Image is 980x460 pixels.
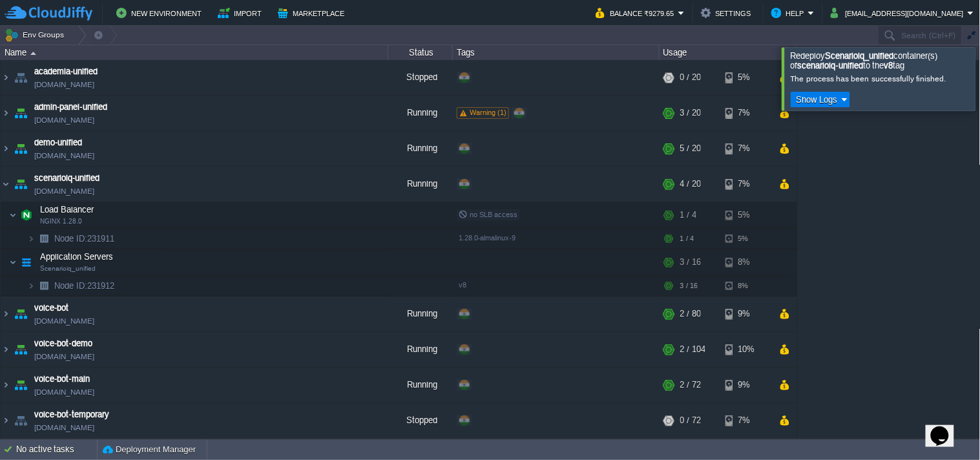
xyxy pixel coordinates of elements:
[16,439,97,460] div: No active tasks
[39,251,115,262] span: Application Servers
[1,96,11,131] img: AMDAwAAAACH5BAEAAAAALAAAAAABAAEAAAICRAEAOw==
[1,60,11,95] img: AMDAwAAAACH5BAEAAAAALAAAAAABAAEAAAICRAEAOw==
[1,403,11,438] img: AMDAwAAAACH5BAEAAAAALAAAAAABAAEAAAICRAEAOw==
[278,5,348,21] button: Marketplace
[12,167,30,202] img: AMDAwAAAACH5BAEAAAAALAAAAAABAAEAAAICRAEAOw==
[39,205,96,214] a: Load BalancerNGINX 1.28.0
[680,276,698,296] div: 3 / 16
[34,350,94,363] a: [DOMAIN_NAME]
[34,386,94,399] a: [DOMAIN_NAME]
[388,167,453,202] div: Running
[680,167,701,202] div: 4 / 20
[388,297,453,331] div: Running
[30,52,36,55] img: AMDAwAAAACH5BAEAAAAALAAAAAABAAEAAAICRAEAOw==
[459,211,517,218] span: no SLB access
[680,131,701,166] div: 5 / 20
[5,5,92,21] img: CloudJiffy
[12,297,30,331] img: AMDAwAAAACH5BAEAAAAALAAAAAABAAEAAAICRAEAOw==
[53,233,116,244] a: Node ID:231911
[470,109,506,116] span: Warning (1)
[680,60,701,95] div: 0 / 20
[12,131,30,166] img: AMDAwAAAACH5BAEAAAAALAAAAAABAAEAAAICRAEAOw==
[40,218,82,225] span: NGINX 1.28.0
[40,265,96,273] span: Scenarioiq_unified
[34,172,99,185] a: scenarioiq-unified
[35,276,53,296] img: AMDAwAAAACH5BAEAAAAALAAAAAABAAEAAAICRAEAOw==
[116,5,205,21] button: New Environment
[725,96,767,131] div: 7%
[680,403,701,438] div: 0 / 72
[926,408,967,447] iframe: chat widget
[9,202,17,228] img: AMDAwAAAACH5BAEAAAAALAAAAAABAAEAAAICRAEAOw==
[725,167,767,202] div: 7%
[12,60,30,95] img: AMDAwAAAACH5BAEAAAAALAAAAAABAAEAAAICRAEAOw==
[34,136,82,149] a: demo-unified
[389,45,452,60] div: Status
[34,114,94,127] a: [DOMAIN_NAME]
[725,249,767,275] div: 8%
[680,229,694,249] div: 1 / 4
[454,45,659,60] div: Tags
[388,131,453,166] div: Running
[34,373,90,386] a: voice-bot-main
[680,96,701,131] div: 3 / 20
[459,234,516,242] span: 1.28.0-almalinux-9
[725,276,767,296] div: 8%
[1,332,11,367] img: AMDAwAAAACH5BAEAAAAALAAAAAABAAEAAAICRAEAOw==
[725,202,767,228] div: 5%
[680,202,696,228] div: 1 / 4
[34,65,98,78] a: academia-unified
[17,249,36,275] img: AMDAwAAAACH5BAEAAAAALAAAAAABAAEAAAICRAEAOw==
[388,96,453,131] div: Running
[17,202,36,228] img: AMDAwAAAACH5BAEAAAAALAAAAAABAAEAAAICRAEAOw==
[725,131,767,166] div: 7%
[660,45,797,60] div: Usage
[1,297,11,331] img: AMDAwAAAACH5BAEAAAAALAAAAAABAAEAAAICRAEAOw==
[34,337,92,350] span: voice-bot-demo
[388,368,453,402] div: Running
[35,229,53,249] img: AMDAwAAAACH5BAEAAAAALAAAAAABAAEAAAICRAEAOw==
[12,368,30,402] img: AMDAwAAAACH5BAEAAAAALAAAAAABAAEAAAICRAEAOw==
[34,421,94,434] a: [DOMAIN_NAME]
[34,101,107,114] a: admin-panel-unified
[725,297,767,331] div: 9%
[701,5,755,21] button: Settings
[54,281,87,291] span: Node ID:
[1,45,388,60] div: Name
[725,368,767,402] div: 9%
[793,94,842,105] button: Show Logs
[1,131,11,166] img: AMDAwAAAACH5BAEAAAAALAAAAAABAAEAAAICRAEAOw==
[388,403,453,438] div: Stopped
[34,149,94,162] a: [DOMAIN_NAME]
[53,280,116,291] a: Node ID:231912
[34,315,94,328] a: [DOMAIN_NAME]
[826,51,894,61] b: Scenarioiq_unified
[34,78,94,91] a: [DOMAIN_NAME]
[39,252,115,262] a: Application ServersScenarioiq_unified
[831,5,968,21] button: [EMAIL_ADDRESS][DOMAIN_NAME]
[459,281,466,289] span: v8
[53,280,116,291] span: 231912
[791,51,938,70] span: Redeploy container(s) of to the tag
[680,249,701,275] div: 3 / 16
[680,368,701,402] div: 2 / 72
[771,5,808,21] button: Help
[54,234,87,244] span: Node ID:
[27,276,35,296] img: AMDAwAAAACH5BAEAAAAALAAAAAABAAEAAAICRAEAOw==
[34,185,94,198] a: [DOMAIN_NAME]
[725,229,767,249] div: 5%
[725,403,767,438] div: 7%
[725,332,767,367] div: 10%
[5,26,68,44] button: Env Groups
[34,302,68,315] a: voice-bot
[34,408,109,421] a: voice-bot-temporary
[884,61,893,70] b: v8
[1,368,11,402] img: AMDAwAAAACH5BAEAAAAALAAAAAABAAEAAAICRAEAOw==
[680,332,705,367] div: 2 / 104
[27,229,35,249] img: AMDAwAAAACH5BAEAAAAALAAAAAABAAEAAAICRAEAOw==
[39,204,96,215] span: Load Balancer
[596,5,678,21] button: Balance ₹9279.65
